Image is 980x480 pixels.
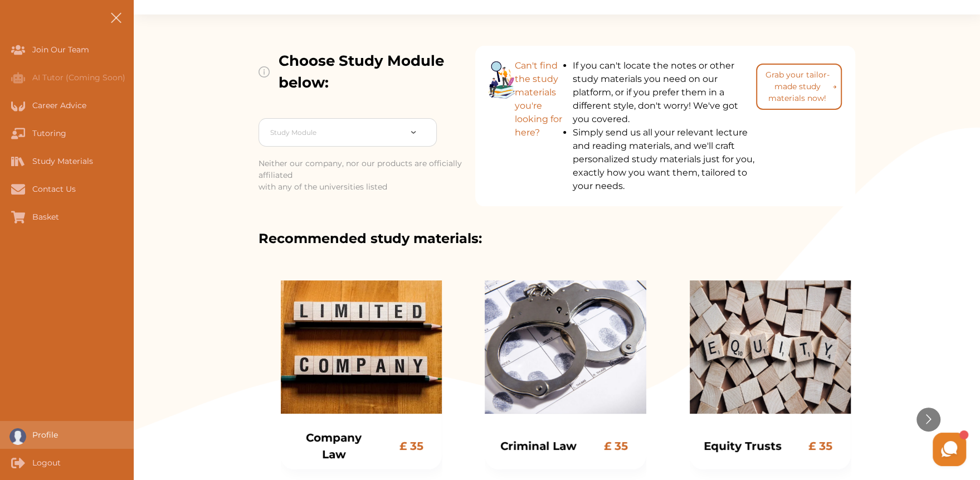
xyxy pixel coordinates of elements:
li: If you can't locate the notes or other study materials you need on our platform, or if you prefer... [573,59,756,126]
p: Neither our company, nor our products are officially affiliated with any of the universities listed [259,158,475,193]
p: Choose Study Module below: [279,50,475,94]
img: arrow-down [411,131,416,134]
p: Recommended study materials: [259,229,855,249]
p: £ 35 [599,438,633,454]
li: Simply send us all your relevant lecture and reading materials, and we'll craft personalized stud... [573,126,756,193]
iframe: HelpCrunch [713,430,969,469]
p: Can't find the study materials you're looking for here? [515,59,573,188]
div: Card: Company Law, Price: £ 35 [280,280,442,469]
p: Criminal Law [498,438,579,454]
div: Card: Equity Trusts, Price: £ 35 [689,280,851,469]
p: Company Law [294,429,374,463]
img: Group%201406.a1f1af85.png [489,59,514,99]
img: image [280,280,442,414]
div: Card: Criminal Law, Price: £ 35 [485,280,646,469]
img: User profile [9,428,26,445]
img: image [689,280,851,414]
img: info-img [259,66,270,77]
p: £ 35 [394,438,428,454]
button: Grab your tailor-made study materials now! [756,64,842,110]
img: image [485,280,646,414]
p: Equity Trusts [703,438,783,454]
